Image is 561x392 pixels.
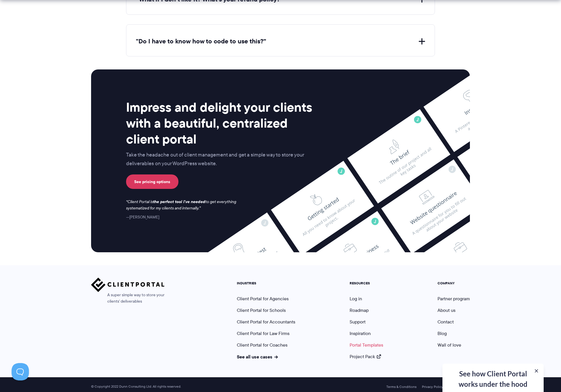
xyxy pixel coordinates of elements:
[136,37,425,46] button: "Do I have to know how to code to use this?”
[153,198,205,205] strong: the perfect tool I've needed
[237,342,287,348] a: Client Portal for Coaches
[126,151,316,168] p: Take the headache out of client management and get a simple way to store your deliverables on you...
[350,353,381,360] a: Project Pack
[126,199,244,211] p: Client Portal is to get everything systematized for my clients and internally.
[237,319,295,325] a: Client Portal for Accountants
[12,363,29,380] iframe: Toggle Customer Support
[386,385,416,389] a: Terms & Conditions
[237,353,278,360] a: See all use cases
[438,342,461,348] a: Wall of love
[237,295,289,302] a: Client Portal for Agencies
[438,295,470,302] a: Partner program
[350,295,362,302] a: Log in
[438,319,454,325] a: Contact
[88,384,184,389] span: © Copyright 2022 Dunn Consulting Ltd. All rights reserved.
[350,319,366,325] a: Support
[237,307,286,314] a: Client Portal for Schools
[438,330,447,337] a: Blog
[237,330,289,337] a: Client Portal for Law Firms
[91,292,165,305] span: A super simple way to store your clients' deliverables
[350,342,383,348] a: Portal Templates
[350,330,371,337] a: Inspiration
[126,174,178,189] a: See pricing options
[126,214,159,220] cite: [PERSON_NAME]
[350,307,369,314] a: Roadmap
[438,281,470,285] h5: COMPANY
[422,385,443,389] a: Privacy Policy
[126,99,316,147] h2: Impress and delight your clients with a beautiful, centralized client portal
[237,281,295,285] h5: INDUSTRIES
[438,307,455,314] a: About us
[350,281,383,285] h5: RESOURCES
